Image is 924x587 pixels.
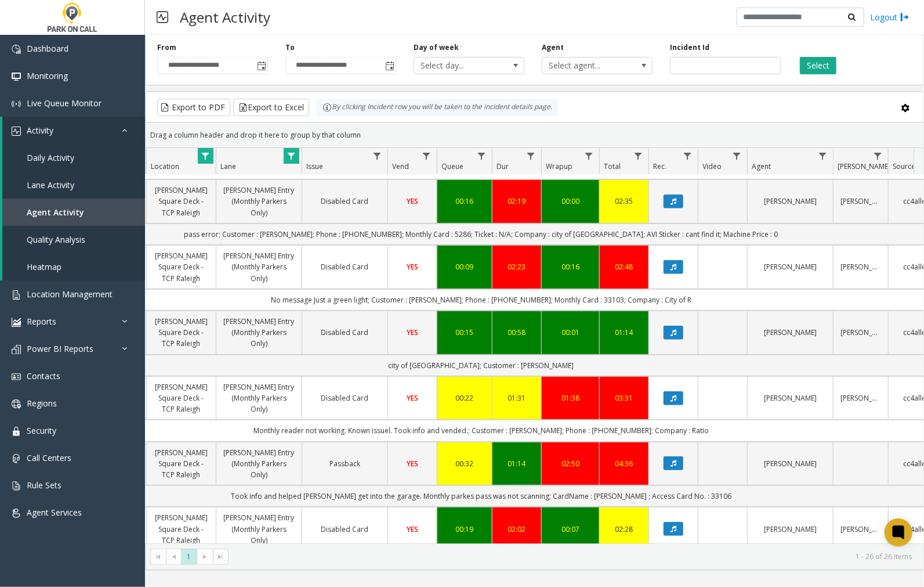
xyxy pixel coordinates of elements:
[840,261,881,272] a: [PERSON_NAME]
[474,148,490,164] a: Queue Filter Menu
[12,99,21,109] img: 'icon'
[444,458,485,469] a: 00:32
[499,261,534,272] a: 02:23
[680,148,695,164] a: Rec. Filter Menu
[12,509,21,518] img: 'icon'
[223,185,295,218] a: [PERSON_NAME] Entry (Monthly Parkers Only)
[444,392,485,404] a: 00:22
[407,262,418,272] span: YES
[607,524,642,535] div: 02:28
[407,393,418,403] span: YES
[12,72,21,81] img: 'icon'
[392,161,409,171] span: Vend
[27,452,71,463] span: Call Centers
[838,161,890,171] span: [PERSON_NAME]
[755,392,826,404] a: [PERSON_NAME]
[157,3,168,31] img: pageIcon
[499,196,534,207] div: 02:19
[309,524,381,535] a: Disabled Card
[27,398,57,409] span: Regions
[2,199,145,226] a: Agent Activity
[27,234,85,245] span: Quality Analysis
[27,316,56,327] span: Reports
[317,99,558,116] div: By clicking Incident row you will be taken to the incident details page.
[151,161,179,171] span: Location
[607,261,642,272] a: 02:48
[546,161,572,171] span: Wrapup
[702,161,722,171] span: Video
[220,161,236,171] span: Lane
[755,458,826,469] a: [PERSON_NAME]
[549,261,592,272] a: 00:16
[549,458,592,469] a: 02:50
[146,125,923,145] div: Drag a column header and drop it here to group by that column
[369,148,385,164] a: Issue Filter Menu
[499,524,534,535] div: 02:02
[755,524,826,535] a: [PERSON_NAME]
[840,196,881,207] a: [PERSON_NAME]
[223,512,295,546] a: [PERSON_NAME] Entry (Monthly Parkers Only)
[27,207,84,218] span: Agent Activity
[840,524,881,535] a: [PERSON_NAME]
[444,261,485,272] a: 00:09
[752,161,771,171] span: Agent
[499,458,534,469] div: 01:14
[800,57,836,74] button: Select
[27,289,113,300] span: Location Management
[549,196,592,207] div: 00:00
[542,57,630,74] span: Select agent...
[181,549,197,564] span: Page 1
[893,161,915,171] span: Source
[870,11,909,23] a: Logout
[12,454,21,463] img: 'icon'
[840,392,881,404] a: [PERSON_NAME]
[607,458,642,469] a: 04:36
[12,427,21,436] img: 'icon'
[27,507,82,518] span: Agent Services
[407,327,418,337] span: YES
[309,261,381,272] a: Disabled Card
[2,226,145,253] a: Quality Analysis
[900,11,909,23] img: logout
[323,103,332,112] img: infoIcon.svg
[755,327,826,338] a: [PERSON_NAME]
[223,381,295,415] a: [PERSON_NAME] Entry (Monthly Parkers Only)
[2,171,145,199] a: Lane Activity
[12,290,21,300] img: 'icon'
[523,148,539,164] a: Dur Filter Menu
[2,117,145,144] a: Activity
[815,148,831,164] a: Agent Filter Menu
[444,196,485,207] a: 00:16
[27,261,61,272] span: Heatmap
[419,148,434,164] a: Vend Filter Menu
[549,392,592,404] div: 01:38
[499,392,534,404] div: 01:31
[607,196,642,207] a: 02:35
[27,98,102,109] span: Live Queue Monitor
[27,179,74,190] span: Lane Activity
[233,99,309,116] button: Export to Excel
[840,327,881,338] a: [PERSON_NAME]
[395,458,430,469] a: YES
[12,399,21,409] img: 'icon'
[27,480,61,491] span: Rule Sets
[27,425,56,436] span: Security
[198,148,213,164] a: Location Filter Menu
[395,392,430,404] a: YES
[607,392,642,404] a: 03:31
[549,327,592,338] a: 00:01
[870,148,886,164] a: Parker Filter Menu
[444,327,485,338] div: 00:15
[444,524,485,535] a: 00:19
[154,447,209,481] a: [PERSON_NAME] Square Deck - TCP Raleigh
[549,524,592,535] a: 00:07
[653,161,666,171] span: Rec.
